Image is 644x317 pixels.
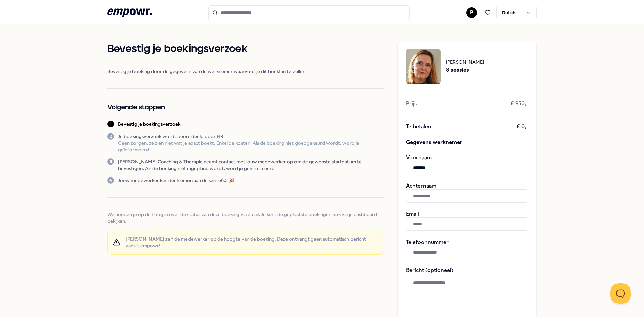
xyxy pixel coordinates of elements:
p: Je boekingsverzoek wordt beoordeeld door HR [118,133,384,140]
div: 4 [107,177,114,184]
span: Te betalen [406,123,431,130]
p: Bevestig je boekingsverzoek [118,121,180,127]
span: € 0,- [516,123,528,130]
span: [PERSON_NAME] zelf de medewerker op de hoogte van de boeking. Deze ontvangt geen automatisch beri... [126,235,378,249]
span: € 950,- [510,100,528,107]
div: 3 [107,158,114,165]
span: [PERSON_NAME] [446,58,484,66]
span: Gegevens werknemer [406,138,528,146]
p: Geen zorgen, ze zien niet wat je exact boekt. Enkel de kosten. Als de boeking niet goedgekeurd wo... [118,140,384,153]
p: [PERSON_NAME] Coaching & Therapie neemt contact met jouw medewerker op om de gewenste startdatum ... [118,158,384,172]
div: Email [406,211,528,231]
div: 2 [107,133,114,140]
h2: Volgende stappen [107,102,384,113]
span: 8 sessies [446,66,484,74]
span: Bevestig je boeking door de gegevens van de werknemer waarvoor je dit boekt in te vullen [107,68,384,75]
input: Search for products, categories or subcategories [208,5,410,20]
span: We houden je op de hoogte over de status van deze boeking via email. Je kunt de geplaatste boekin... [107,211,384,224]
h1: Bevestig je boekingsverzoek [107,41,384,57]
span: Prijs [406,100,417,107]
button: P [466,7,477,18]
iframe: Help Scout Beacon - Open [610,283,631,304]
div: Telefoonnummer [406,239,528,259]
div: Voornaam [406,154,528,174]
div: 1 [107,121,114,127]
img: package image [406,49,441,84]
p: Jouw medewerker kan deelnemen aan de sessie(s)! 🎉 [118,177,234,184]
div: Achternaam [406,182,528,203]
